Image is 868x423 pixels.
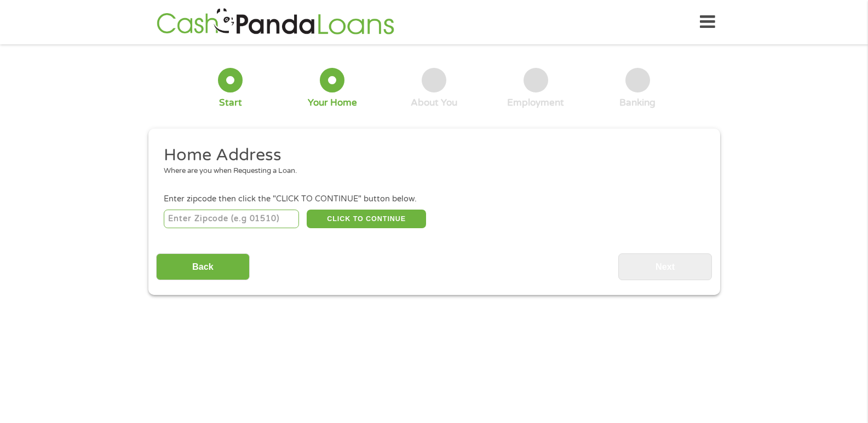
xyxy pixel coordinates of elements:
[164,144,696,166] h2: Home Address
[618,253,712,280] input: Next
[507,97,564,109] div: Employment
[219,97,242,109] div: Start
[308,97,357,109] div: Your Home
[164,193,704,205] div: Enter zipcode then click the "CLICK TO CONTINUE" button below.
[164,210,299,228] input: Enter Zipcode (e.g 01510)
[156,253,250,280] input: Back
[411,97,457,109] div: About You
[619,97,656,109] div: Banking
[164,166,696,177] div: Where are you when Requesting a Loan.
[307,210,426,228] button: CLICK TO CONTINUE
[153,7,398,38] img: GetLoanNow Logo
